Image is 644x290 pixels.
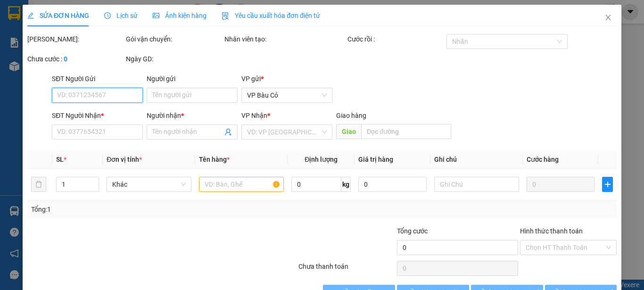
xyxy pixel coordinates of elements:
span: SỬA ĐƠN HÀNG [27,12,89,19]
div: SĐT Người Nhận [52,110,143,121]
span: Giá trị hàng [358,156,393,163]
div: Chưa thanh toán [297,261,396,278]
b: 0 [64,55,67,63]
button: Close [595,5,621,31]
div: Chưa cước : [27,54,124,64]
span: Ảnh kiện hàng [153,12,206,19]
span: Yêu cầu xuất hóa đơn điện tử [222,12,320,19]
div: [PERSON_NAME]: [27,34,124,44]
input: Ghi Chú [434,177,519,192]
label: Hình thức thanh toán [520,227,583,235]
input: Dọc đường [361,124,451,139]
div: Gói vận chuyển: [126,34,223,44]
span: VP Bàu Cỏ [247,88,327,102]
span: Đơn vị tính [107,156,142,163]
div: VP gửi [241,74,332,84]
span: Lịch sử [104,12,138,19]
div: Tổng: 1 [31,204,249,215]
th: Ghi chú [430,150,523,169]
span: Giao [336,124,361,139]
span: close [604,14,612,21]
span: Tên hàng [199,156,230,163]
span: clock-circle [104,12,111,19]
div: Nhân viên tạo: [224,34,346,44]
span: SL [56,156,64,163]
span: Cước hàng [527,156,559,163]
span: picture [153,12,159,19]
input: VD: Bàn, Ghế [199,177,284,192]
span: plus [603,181,612,188]
span: edit [27,12,34,19]
span: VP Nhận [241,112,267,119]
div: Người gửi [147,74,238,84]
span: Giao hàng [336,112,366,119]
button: plus [602,177,613,192]
button: delete [31,177,46,192]
span: user-add [224,128,232,136]
div: Người nhận [147,110,238,121]
span: kg [341,177,351,192]
input: 0 [527,177,594,192]
span: Tổng cước [397,227,428,235]
div: SĐT Người Gửi [52,74,143,84]
span: Khác [112,177,186,191]
div: Cước rồi : [347,34,444,44]
div: Ngày GD: [126,54,223,64]
span: Định lượng [305,156,338,163]
img: icon [222,12,229,20]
